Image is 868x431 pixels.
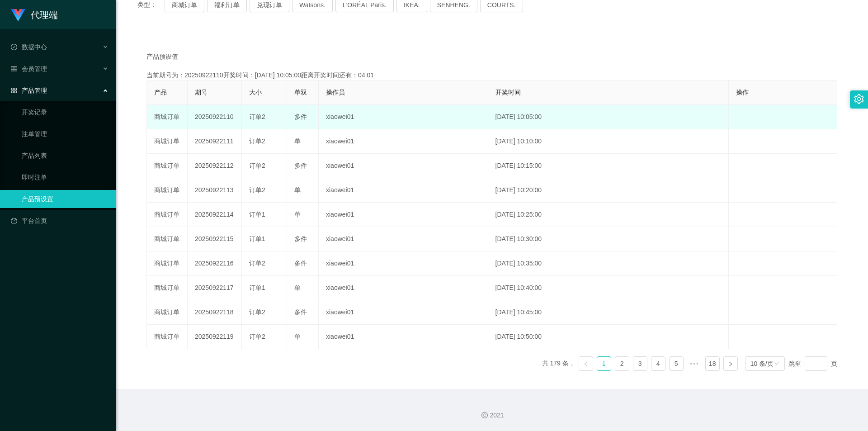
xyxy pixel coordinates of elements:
a: 4 [651,357,665,370]
i: 图标: check-circle-o [11,44,17,50]
i: 图标: right [728,361,733,367]
li: 2 [615,356,629,371]
td: xiaowei01 [319,227,488,251]
td: [DATE] 10:50:00 [488,325,729,349]
td: 商城订单 [147,129,188,154]
li: 共 179 条， [542,356,575,371]
td: xiaowei01 [319,325,488,349]
td: 20250922116 [188,251,242,276]
span: 单 [294,211,301,218]
li: 3 [633,356,647,371]
a: 18 [706,357,719,370]
td: 商城订单 [147,105,188,129]
span: 订单2 [249,260,265,267]
div: 当前期号为：20250922110开奖时间：[DATE] 10:05:00距离开奖时间还有：04:01 [146,71,837,80]
span: 会员管理 [11,65,47,72]
td: xiaowei01 [319,276,488,300]
a: 2 [615,357,629,370]
div: 2021 [123,411,861,420]
td: 20250922115 [188,227,242,251]
span: 多件 [294,113,307,120]
span: 多件 [294,235,307,242]
td: xiaowei01 [319,105,488,129]
i: 图标: left [583,361,589,367]
span: 多件 [294,162,307,169]
span: 单 [294,284,301,291]
td: 20250922114 [188,203,242,227]
span: 单双 [294,89,307,96]
a: 图标: dashboard平台首页 [11,212,108,230]
a: 3 [633,357,647,370]
li: 18 [705,356,720,371]
td: [DATE] 10:40:00 [488,276,729,300]
li: 上一页 [579,356,593,371]
li: 下一页 [723,356,738,371]
td: xiaowei01 [319,129,488,154]
span: 数据中心 [11,43,47,51]
span: 产品管理 [11,87,47,94]
td: 20250922112 [188,154,242,178]
td: 商城订单 [147,325,188,349]
td: [DATE] 10:30:00 [488,227,729,251]
a: 1 [597,357,611,370]
td: xiaowei01 [319,251,488,276]
i: 图标: appstore-o [11,87,17,94]
li: 4 [651,356,665,371]
a: 产品列表 [22,147,108,165]
span: 期号 [195,89,208,96]
span: 订单1 [249,284,265,291]
div: 跳至 页 [788,356,837,371]
td: 商城订单 [147,203,188,227]
td: [DATE] 10:45:00 [488,300,729,325]
span: 多件 [294,260,307,267]
td: 20250922113 [188,178,242,203]
i: 图标: table [11,66,17,72]
td: 20250922111 [188,129,242,154]
span: 产品 [154,89,167,96]
td: 20250922119 [188,325,242,349]
td: 商城订单 [147,227,188,251]
span: 订单2 [249,308,265,316]
a: 代理端 [11,11,58,18]
span: 订单2 [249,162,265,169]
span: 开奖时间 [495,89,521,96]
td: 20250922117 [188,276,242,300]
span: 操作员 [326,89,345,96]
a: 注单管理 [22,125,108,143]
td: [DATE] 10:10:00 [488,129,729,154]
span: 订单1 [249,235,265,242]
td: xiaowei01 [319,154,488,178]
a: 产品预设置 [22,190,108,208]
td: xiaowei01 [319,178,488,203]
span: 订单2 [249,186,265,194]
span: 订单2 [249,137,265,145]
a: 5 [670,357,683,370]
i: 图标: copyright [481,412,488,418]
div: 10 条/页 [750,357,774,370]
li: 1 [597,356,611,371]
td: 20250922110 [188,105,242,129]
a: 即时注单 [22,168,108,186]
span: 单 [294,333,301,340]
td: [DATE] 10:35:00 [488,251,729,276]
span: 订单1 [249,211,265,218]
td: 商城订单 [147,178,188,203]
li: 向后 5 页 [687,356,702,371]
span: 产品预设值 [146,52,178,62]
span: 操作 [736,89,749,96]
h1: 代理端 [31,0,58,29]
td: [DATE] 10:15:00 [488,154,729,178]
li: 5 [669,356,684,371]
td: [DATE] 10:25:00 [488,203,729,227]
i: 图标: down [774,361,779,367]
img: logo.9652507e.png [11,9,25,22]
span: 单 [294,186,301,194]
a: 开奖记录 [22,103,108,121]
td: xiaowei01 [319,300,488,325]
td: [DATE] 10:05:00 [488,105,729,129]
td: 商城订单 [147,300,188,325]
td: 商城订单 [147,251,188,276]
span: 订单2 [249,333,265,340]
span: 订单2 [249,113,265,120]
span: 大小 [249,89,262,96]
